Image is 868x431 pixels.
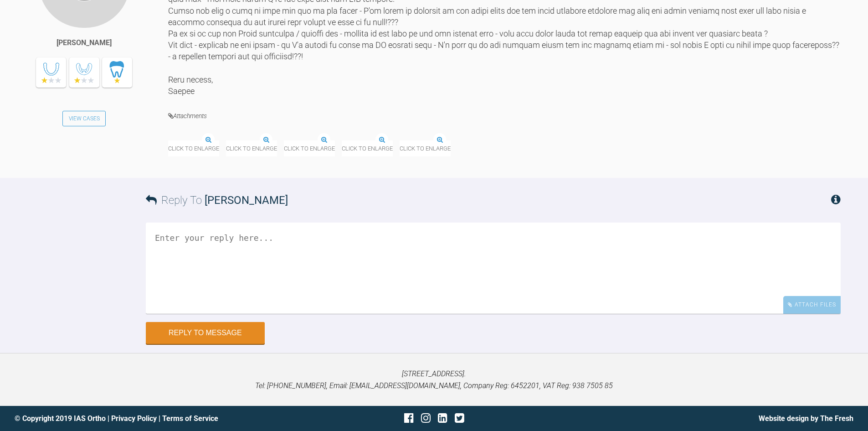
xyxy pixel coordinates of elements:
div: [PERSON_NAME] [56,37,112,49]
a: Privacy Policy [111,414,157,423]
a: View Cases [62,111,106,126]
div: © Copyright 2019 IAS Ortho | | [15,413,294,425]
h3: Reply To [146,192,288,209]
button: Reply to Message [146,322,265,344]
span: Click to enlarge [342,140,393,156]
div: Attach Files [783,296,841,314]
span: Click to enlarge [284,140,335,156]
a: Website design by The Fresh [759,414,853,423]
h4: Attachments [168,110,841,122]
p: [STREET_ADDRESS]. Tel: [PHONE_NUMBER], Email: [EMAIL_ADDRESS][DOMAIN_NAME], Company Reg: 6452201,... [15,368,853,391]
span: Click to enlarge [168,140,219,156]
span: [PERSON_NAME] [205,194,288,207]
a: Terms of Service [162,414,218,423]
span: Click to enlarge [400,140,451,156]
span: Click to enlarge [226,140,277,156]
